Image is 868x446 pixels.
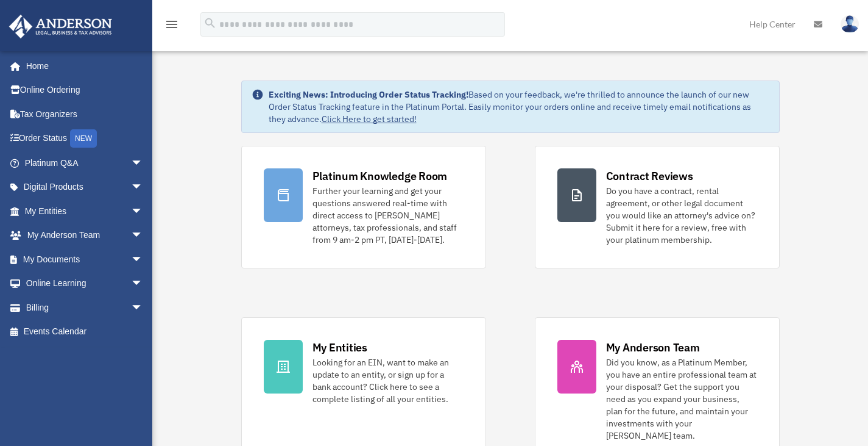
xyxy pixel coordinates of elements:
[312,340,367,355] div: My Entities
[131,247,155,272] span: arrow_drop_down
[131,295,155,320] span: arrow_drop_down
[9,54,155,78] a: Home
[131,199,155,224] span: arrow_drop_down
[606,168,693,184] div: Contract Reviews
[9,247,161,272] a: My Documentsarrow_drop_down
[606,340,700,355] div: My Anderson Team
[9,272,161,296] a: Online Learningarrow_drop_down
[312,356,464,405] div: Looking for an EIN, want to make an update to an entity, or sign up for a bank account? Click her...
[203,16,217,30] i: search
[312,168,448,184] div: Platinum Knowledge Room
[9,295,161,320] a: Billingarrow_drop_down
[5,15,116,38] img: Anderson Advisors Platinum Portal
[131,151,155,176] span: arrow_drop_down
[241,146,486,268] a: Platinum Knowledge Room Further your learning and get your questions answered real-time with dire...
[131,175,155,200] span: arrow_drop_down
[312,185,464,246] div: Further your learning and get your questions answered real-time with direct access to [PERSON_NAM...
[164,17,179,32] i: menu
[131,272,155,297] span: arrow_drop_down
[322,113,417,124] a: Click Here to get started!
[269,88,769,125] div: Based on your feedback, we're thrilled to announce the launch of our new Order Status Tracking fe...
[535,146,780,268] a: Contract Reviews Do you have a contract, rental agreement, or other legal document you would like...
[9,126,161,151] a: Order StatusNEW
[9,78,161,103] a: Online Ordering
[70,129,97,148] div: NEW
[9,223,161,248] a: My Anderson Teamarrow_drop_down
[9,199,161,223] a: My Entitiesarrow_drop_down
[269,89,468,100] strong: Exciting News: Introducing Order Status Tracking!
[9,102,161,126] a: Tax Organizers
[9,320,161,344] a: Events Calendar
[841,15,859,33] img: User Pic
[9,175,161,200] a: Digital Productsarrow_drop_down
[606,356,757,442] div: Did you know, as a Platinum Member, you have an entire professional team at your disposal? Get th...
[164,21,179,32] a: menu
[606,185,757,246] div: Do you have a contract, rental agreement, or other legal document you would like an attorney's ad...
[9,151,161,175] a: Platinum Q&Aarrow_drop_down
[131,223,155,248] span: arrow_drop_down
